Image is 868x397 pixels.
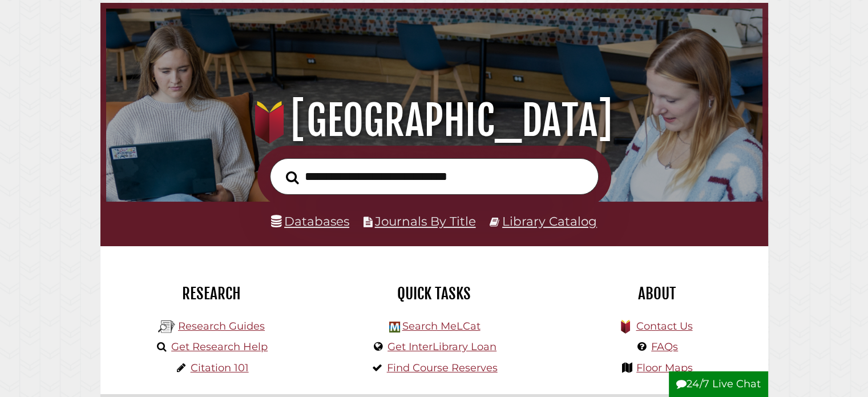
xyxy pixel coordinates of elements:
a: Find Course Reserves [387,362,498,374]
a: Search MeLCat [402,320,480,332]
a: Get Research Help [171,340,268,353]
a: Library Catalog [502,214,597,228]
img: Hekman Library Logo [158,318,175,335]
button: Search [280,167,305,187]
a: FAQs [651,340,678,353]
a: Databases [271,214,349,228]
a: Research Guides [178,320,265,332]
img: Hekman Library Logo [389,322,400,332]
a: Get InterLibrary Loan [387,340,496,353]
h2: Research [109,284,314,303]
a: Journals By Title [375,214,476,228]
a: Floor Maps [636,362,693,374]
i: Search [286,170,299,184]
a: Citation 101 [191,362,249,374]
a: Contact Us [636,320,692,332]
h1: [GEOGRAPHIC_DATA] [119,95,749,146]
h2: About [554,284,760,303]
h2: Quick Tasks [332,284,537,303]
